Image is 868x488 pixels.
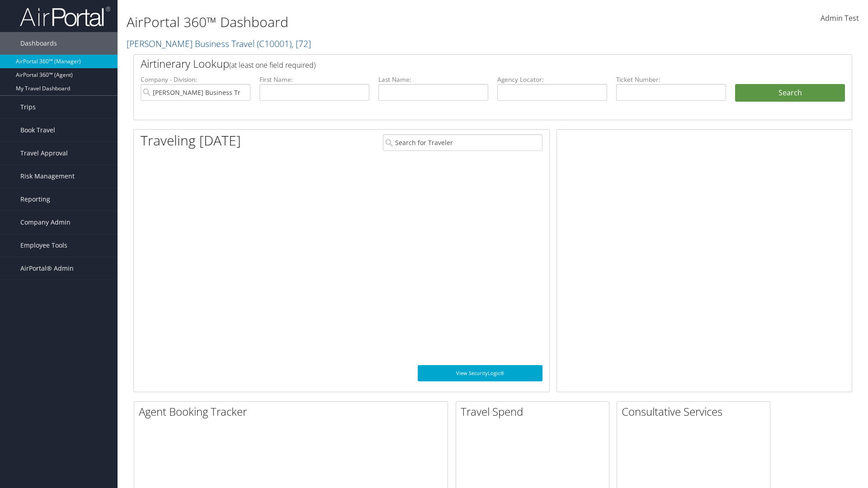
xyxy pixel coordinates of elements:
[20,188,50,211] span: Reporting
[20,96,36,118] span: Trips
[20,32,57,55] span: Dashboards
[20,119,55,141] span: Book Travel
[141,75,250,84] label: Company - Division:
[418,365,542,381] a: View SecurityLogic®
[127,13,615,32] h1: AirPortal 360™ Dashboard
[622,404,770,419] h2: Consultative Services
[497,75,607,84] label: Agency Locator:
[141,131,241,150] h1: Traveling [DATE]
[141,56,785,71] h2: Airtinerary Lookup
[821,13,859,23] span: Admin Test
[821,5,859,33] a: Admin Test
[257,38,292,50] span: ( C10001 )
[229,60,316,70] span: (at least one field required)
[139,404,448,419] h2: Agent Booking Tracker
[378,75,488,84] label: Last Name:
[383,134,542,151] input: Search for Traveler
[461,404,609,419] h2: Travel Spend
[20,165,75,188] span: Risk Management
[259,75,369,84] label: First Name:
[616,75,726,84] label: Ticket Number:
[127,38,311,50] a: [PERSON_NAME] Business Travel
[20,6,110,27] img: airportal-logo.png
[20,142,68,164] span: Travel Approval
[735,84,845,102] button: Search
[20,211,71,234] span: Company Admin
[20,257,74,280] span: AirPortal® Admin
[292,38,311,50] span: , [ 72 ]
[20,234,67,257] span: Employee Tools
